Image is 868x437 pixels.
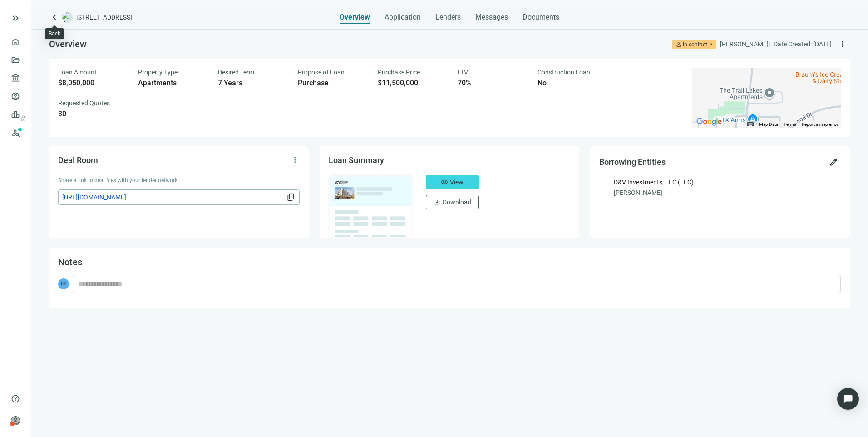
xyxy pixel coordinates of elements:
[378,69,420,76] span: Purchase Price
[218,69,254,76] span: Desired Term
[385,13,421,22] span: Application
[434,199,441,206] span: download
[58,109,127,119] div: 30
[426,195,479,209] button: downloadDownload
[747,121,754,128] button: Keyboard shortcuts
[329,155,384,165] span: Loan Summary
[441,179,448,186] span: visibility
[759,121,778,128] button: Map Data
[58,177,179,184] span: Share a link to deal files with your lender network.
[49,30,60,37] div: Back
[837,388,859,410] div: Open Intercom Messenger
[683,40,707,49] div: In contact
[450,179,464,186] span: View
[298,79,367,88] div: Purchase
[10,13,21,24] button: keyboard_double_arrow_right
[475,13,508,21] span: Messages
[58,99,110,107] span: Requested Quotes
[435,13,461,22] span: Lenders
[774,39,832,49] div: Date Created: [DATE]
[838,40,847,49] span: more_vert
[538,69,590,76] span: Construction Loan
[614,188,841,198] div: [PERSON_NAME]
[58,79,127,88] div: $8,050,000
[218,79,287,88] div: 7 Years
[62,12,73,23] img: deal-logo
[11,394,20,403] span: help
[538,79,607,88] div: No
[340,13,370,22] span: Overview
[426,175,479,189] button: visibilityView
[694,116,724,128] a: Open this area in Google Maps (opens a new window)
[49,12,60,23] a: keyboard_arrow_left
[599,157,666,167] span: Borrowing Entities
[458,79,527,88] div: 70%
[58,155,98,165] span: Deal Room
[458,69,468,76] span: LTV
[694,116,724,128] img: Google
[49,39,87,50] span: Overview
[720,39,770,49] div: [PERSON_NAME] |
[378,79,447,88] div: $11,500,000
[784,122,796,127] a: Terms (opens in new tab)
[326,172,415,239] img: dealOverviewImg
[523,13,559,22] span: Documents
[138,69,178,76] span: Property Type
[291,155,300,164] span: more_vert
[286,193,296,202] span: content_copy
[802,122,838,127] a: Report a map error
[443,199,471,206] span: Download
[138,79,207,88] div: Apartments
[58,278,69,289] span: LK
[614,177,694,187] div: D&V Investments, LLC (LLC)
[829,158,838,167] span: edit
[76,13,132,22] span: [STREET_ADDRESS]
[58,69,97,76] span: Loan Amount
[58,257,82,268] span: Notes
[62,192,285,202] span: [URL][DOMAIN_NAME]
[11,416,20,425] span: person
[676,41,682,48] span: person
[826,155,841,169] button: edit
[835,37,850,51] button: more_vert
[298,69,345,76] span: Purpose of Loan
[288,153,302,167] button: more_vert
